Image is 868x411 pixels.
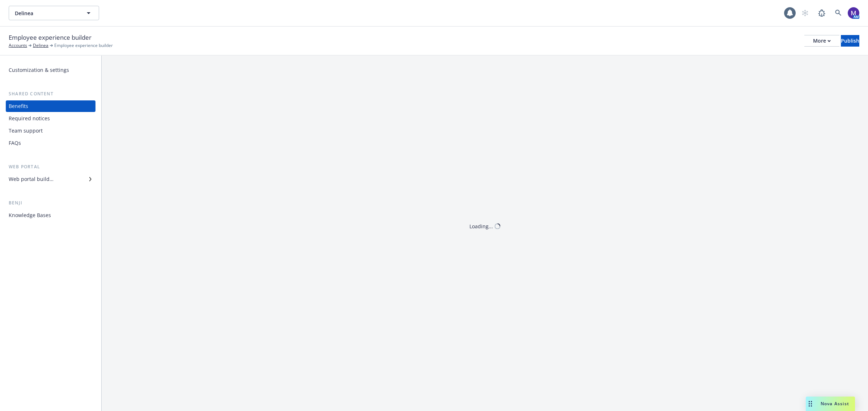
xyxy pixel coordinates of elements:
a: Benefits [6,100,95,112]
div: Web portal [6,163,95,170]
div: Benji [6,199,95,207]
a: Customization & settings [6,64,95,76]
a: Knowledge Bases [6,209,95,221]
button: Delinea [9,6,99,20]
div: Team support [9,125,43,137]
div: Shared content [6,90,95,98]
button: More [804,35,839,47]
div: Loading... [469,222,493,230]
div: Publish [841,35,859,46]
div: Required notices [9,113,50,124]
div: Drag to move [806,397,815,411]
a: Search [831,6,846,20]
div: Web portal builder [9,173,54,185]
span: Employee experience builder [9,33,92,42]
a: Team support [6,125,95,137]
div: More [813,35,831,46]
a: Start snowing [798,6,812,20]
a: Report a Bug [814,6,829,20]
span: Delinea [15,9,77,17]
img: photo [848,7,859,19]
a: FAQs [6,137,95,149]
div: Benefits [9,100,28,112]
span: Employee experience builder [54,42,113,49]
button: Nova Assist [806,397,855,411]
div: Knowledge Bases [9,209,51,221]
a: Required notices [6,113,95,124]
span: Nova Assist [821,401,849,407]
div: FAQs [9,137,21,149]
button: Publish [841,35,859,47]
a: Delinea [33,42,48,49]
a: Accounts [9,42,27,49]
a: Web portal builder [6,173,95,185]
div: Customization & settings [9,64,69,76]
